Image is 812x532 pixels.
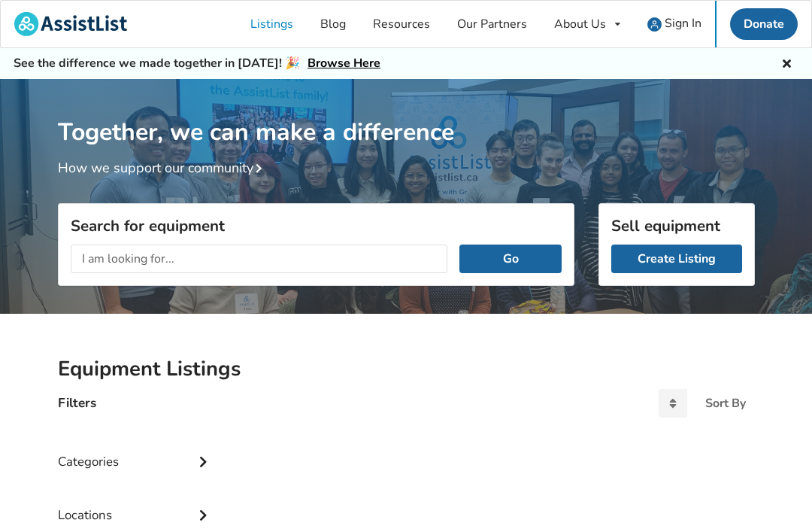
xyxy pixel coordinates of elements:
div: Locations [58,477,214,530]
a: Our Partners [444,1,541,47]
div: Sort By [705,397,746,409]
span: Sign In [665,15,701,32]
a: user icon Sign In [634,1,715,47]
h3: Sell equipment [611,216,742,236]
h4: Filters [58,394,96,412]
button: Go [459,245,561,273]
img: assistlist-logo [14,12,127,36]
h1: Together, we can make a difference [58,79,755,147]
input: I am looking for... [71,245,448,273]
a: Donate [730,8,798,40]
a: Browse Here [308,55,380,71]
a: Resources [359,1,444,47]
a: Create Listing [611,245,742,273]
a: Blog [307,1,359,47]
div: Categories [58,424,214,477]
a: How we support our community [58,159,268,177]
img: user icon [647,17,662,32]
h2: Equipment Listings [58,356,755,382]
h5: See the difference we made together in [DATE]! 🎉 [14,56,380,71]
a: Listings [237,1,307,47]
div: About Us [554,18,606,30]
h3: Search for equipment [71,216,562,236]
